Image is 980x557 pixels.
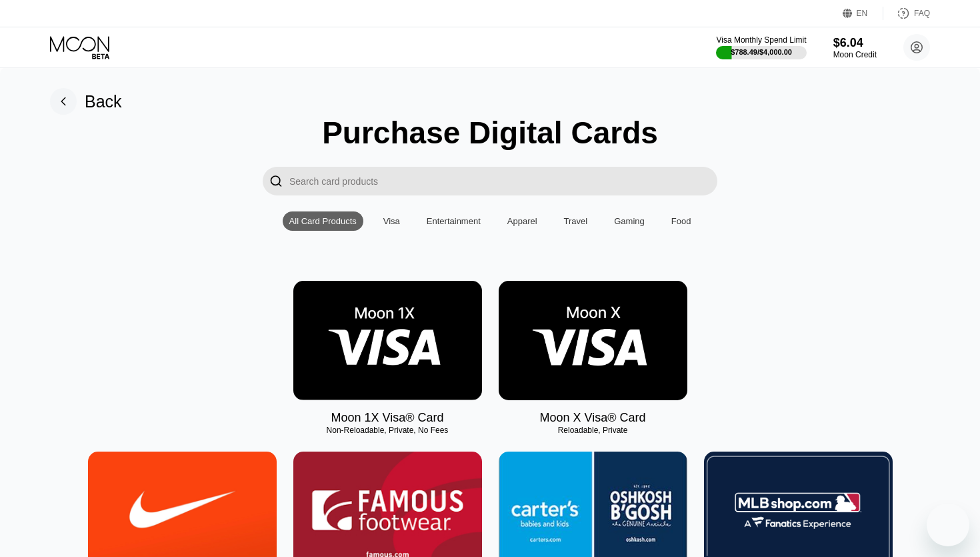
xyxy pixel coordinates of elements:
[557,211,595,231] div: Travel
[857,9,868,18] div: EN
[883,7,930,20] div: FAQ
[716,35,806,45] div: Visa Monthly Spend Limit
[331,411,443,425] div: Moon 1X Visa® Card
[671,216,691,226] div: Food
[50,88,122,115] div: Back
[377,211,407,231] div: Visa
[843,7,883,20] div: EN
[914,9,930,18] div: FAQ
[564,216,588,226] div: Travel
[614,216,645,226] div: Gaming
[322,115,658,151] div: Purchase Digital Cards
[665,211,698,231] div: Food
[263,167,289,195] div: 
[833,36,877,59] div: $6.04Moon Credit
[383,216,400,226] div: Visa
[289,216,357,226] div: All Card Products
[427,216,481,226] div: Entertainment
[420,211,487,231] div: Entertainment
[269,173,283,189] div: 
[283,211,363,231] div: All Card Products
[499,426,687,435] div: Reloadable, Private
[927,504,969,546] iframe: Button to launch messaging window
[731,48,792,56] div: $788.49 / $4,000.00
[716,35,806,59] div: Visa Monthly Spend Limit$788.49/$4,000.00
[293,426,482,435] div: Non-Reloadable, Private, No Fees
[833,50,877,59] div: Moon Credit
[289,167,717,195] input: Search card products
[501,211,544,231] div: Apparel
[507,216,537,226] div: Apparel
[607,211,651,231] div: Gaming
[539,411,645,425] div: Moon X Visa® Card
[85,92,122,111] div: Back
[833,36,877,50] div: $6.04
